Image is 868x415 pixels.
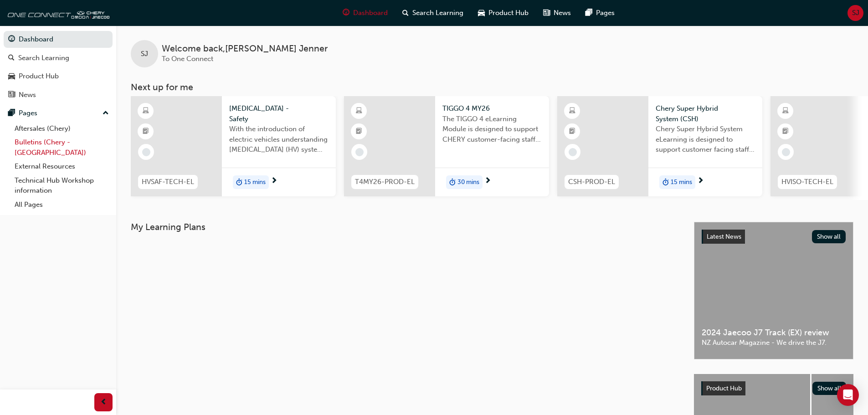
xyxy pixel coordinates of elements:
div: Pages [19,108,37,118]
span: next-icon [697,177,704,185]
div: Open Intercom Messenger [837,384,859,406]
span: prev-icon [100,397,107,408]
span: booktick-icon [143,126,149,138]
span: up-icon [103,108,109,119]
span: Search Learning [412,8,463,18]
a: News [4,87,113,103]
span: news-icon [543,7,550,19]
a: Technical Hub Workshop information [11,174,113,198]
div: Product Hub [19,71,59,82]
span: HVISO-TECH-EL [781,177,833,187]
span: booktick-icon [569,126,575,138]
span: duration-icon [449,176,456,188]
a: Aftersales (Chery) [11,122,113,136]
button: DashboardSearch LearningProduct HubNews [4,29,113,105]
span: CSH-PROD-EL [568,177,615,187]
span: pages-icon [586,7,592,19]
span: car-icon [478,7,485,19]
button: SJ [847,5,863,21]
span: pages-icon [8,109,15,118]
span: learningRecordVerb_NONE-icon [782,148,790,156]
button: Show all [812,382,847,395]
span: 15 mins [671,177,692,188]
span: The TIGGO 4 eLearning Module is designed to support CHERY customer-facing staff with the product ... [442,114,542,145]
span: news-icon [8,91,15,99]
span: duration-icon [236,176,242,188]
a: External Resources [11,159,113,174]
a: pages-iconPages [578,4,622,22]
span: Welcome back , [PERSON_NAME] Jenner [162,44,328,54]
a: Product HubShow all [701,381,846,396]
a: Latest NewsShow all [702,230,846,244]
span: 30 mins [457,177,479,188]
span: learningRecordVerb_NONE-icon [569,148,577,156]
span: [MEDICAL_DATA] - Safety [229,103,329,124]
span: booktick-icon [782,126,789,138]
span: Product Hub [488,8,529,18]
h3: My Learning Plans [131,222,679,232]
span: HVSAF-TECH-EL [142,177,194,187]
a: search-iconSearch Learning [395,4,471,22]
a: guage-iconDashboard [335,4,395,22]
a: T4MY26-PROD-ELTIGGO 4 MY26The TIGGO 4 eLearning Module is designed to support CHERY customer-faci... [344,96,549,196]
span: Dashboard [353,8,388,18]
a: Dashboard [4,31,113,48]
a: Bulletins (Chery - [GEOGRAPHIC_DATA]) [11,135,113,159]
span: learningRecordVerb_NONE-icon [142,148,150,156]
img: oneconnect [5,4,109,22]
span: next-icon [271,177,277,185]
button: Pages [4,105,113,122]
span: Product Hub [706,384,742,392]
span: duration-icon [663,176,669,188]
span: SJ [852,8,859,18]
a: Product Hub [4,68,113,85]
span: TIGGO 4 MY26 [442,103,542,114]
a: Search Learning [4,50,113,67]
a: CSH-PROD-ELChery Super Hybrid System (CSH)Chery Super Hybrid System eLearning is designed to supp... [557,96,762,196]
div: News [19,90,36,100]
span: Pages [596,8,615,18]
span: Chery Super Hybrid System eLearning is designed to support customer facing staff with the underst... [656,124,755,155]
span: booktick-icon [356,126,362,138]
span: 2024 Jaecoo J7 Track (EX) review [702,328,846,338]
span: car-icon [8,72,15,81]
span: learningResourceType_ELEARNING-icon [782,105,789,117]
div: Search Learning [18,53,69,63]
a: news-iconNews [536,4,578,22]
span: learningResourceType_ELEARNING-icon [356,105,362,117]
span: learningResourceType_ELEARNING-icon [143,105,149,117]
span: 15 mins [244,177,266,188]
a: HVSAF-TECH-EL[MEDICAL_DATA] - SafetyWith the introduction of electric vehicles understanding [MED... [131,96,336,196]
span: News [554,8,571,18]
span: Chery Super Hybrid System (CSH) [656,103,755,124]
span: SJ [141,49,148,59]
span: next-icon [484,177,491,185]
span: guage-icon [8,36,15,44]
a: car-iconProduct Hub [471,4,536,22]
a: Latest NewsShow all2024 Jaecoo J7 Track (EX) reviewNZ Autocar Magazine - We drive the J7. [694,222,853,359]
span: With the introduction of electric vehicles understanding [MEDICAL_DATA] (HV) systems is critical ... [229,124,329,155]
button: Show all [812,230,846,243]
span: NZ Autocar Magazine - We drive the J7. [702,338,846,348]
span: To One Connect [162,55,213,63]
span: T4MY26-PROD-EL [355,177,415,187]
h3: Next up for me [116,82,868,92]
span: Latest News [707,233,741,241]
span: learningRecordVerb_NONE-icon [355,148,364,156]
span: search-icon [402,7,409,19]
span: search-icon [8,54,15,62]
a: All Pages [11,198,113,212]
span: guage-icon [343,7,349,19]
span: learningResourceType_ELEARNING-icon [569,105,575,117]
